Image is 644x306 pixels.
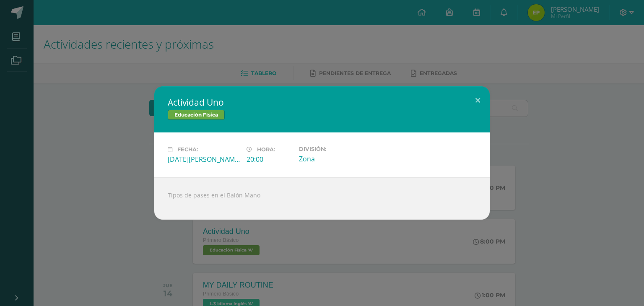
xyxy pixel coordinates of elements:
[257,146,275,153] span: Hora:
[177,146,198,153] span: Fecha:
[247,155,292,164] div: 20:00
[168,155,240,164] div: [DATE][PERSON_NAME]
[168,110,225,120] span: Educación Física
[168,96,476,108] h2: Actividad Uno
[299,146,371,152] label: División:
[299,154,371,163] div: Zona
[466,86,490,115] button: Close (Esc)
[154,177,490,220] div: Tipos de pases en el Balón Mano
